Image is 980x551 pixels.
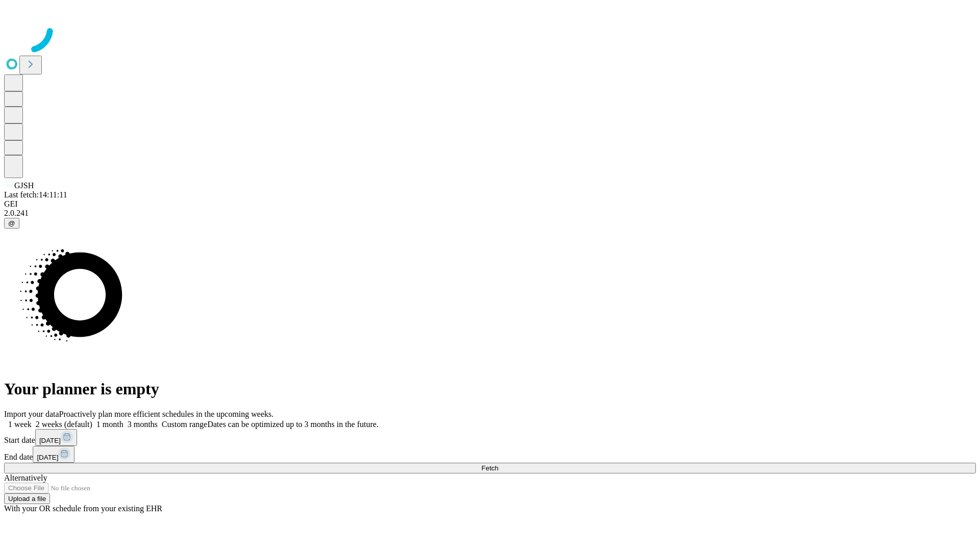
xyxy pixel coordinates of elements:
[162,420,207,429] span: Custom range
[14,181,34,190] span: GJSH
[4,463,976,473] button: Fetch
[39,437,61,444] span: [DATE]
[207,420,378,429] span: Dates can be optimized up to 3 months in the future.
[37,454,58,461] span: [DATE]
[481,464,498,472] span: Fetch
[4,410,59,418] span: Import your data
[4,209,976,218] div: 2.0.241
[35,429,77,446] button: [DATE]
[59,410,274,418] span: Proactively plan more efficient schedules in the upcoming weeks.
[4,473,47,482] span: Alternatively
[4,446,976,463] div: End date
[4,504,162,513] span: With your OR schedule from your existing EHR
[4,190,67,199] span: Last fetch: 14:11:11
[4,199,976,209] div: GEI
[36,420,92,429] span: 2 weeks (default)
[96,420,124,429] span: 1 month
[4,218,19,229] button: @
[4,380,976,398] h1: Your planner is empty
[8,219,15,227] span: @
[128,420,158,429] span: 3 months
[8,420,32,429] span: 1 week
[4,429,976,446] div: Start date
[4,493,50,504] button: Upload a file
[33,446,75,463] button: [DATE]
